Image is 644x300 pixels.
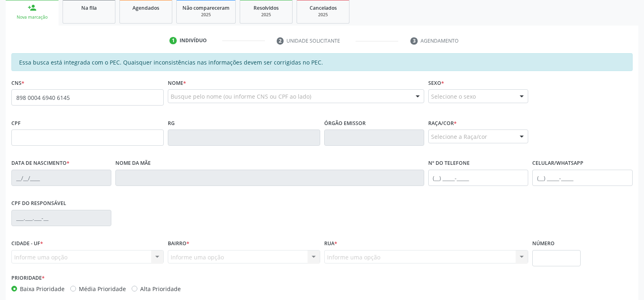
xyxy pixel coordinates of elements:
div: Nova marcação [11,14,53,20]
label: Cidade - UF [11,237,43,250]
input: (__) _____-_____ [428,170,528,186]
span: Agendados [132,4,159,11]
div: 2025 [182,12,230,18]
div: 1 [169,37,177,44]
span: Cancelados [310,4,337,11]
input: __/__/____ [11,170,111,186]
label: CPF do responsável [11,197,66,210]
div: Essa busca está integrada com o PEC. Quaisquer inconsistências nas informações devem ser corrigid... [11,53,633,71]
div: 2025 [303,12,343,18]
span: Resolvidos [254,4,279,11]
label: Nome [168,77,186,89]
label: Média Prioridade [79,285,126,293]
span: Busque pelo nome (ou informe CNS ou CPF ao lado) [171,92,311,101]
label: Data de nascimento [11,157,69,170]
span: Não compareceram [182,4,230,11]
label: CNS [11,77,24,89]
label: CPF [11,117,21,129]
label: Sexo [428,77,444,89]
label: RG [168,117,175,129]
label: Celular/WhatsApp [532,157,583,170]
span: Selecione o sexo [431,92,476,101]
label: Raça/cor [428,117,457,129]
span: Selecione a Raça/cor [431,132,487,141]
span: Na fila [81,4,97,11]
label: Nome da mãe [115,157,151,170]
label: Rua [324,237,337,250]
input: ___.___.___-__ [11,210,111,226]
label: Número [532,237,555,250]
input: (__) _____-_____ [532,170,632,186]
label: Nº do Telefone [428,157,470,170]
div: 2025 [246,12,286,18]
label: Órgão emissor [324,117,366,129]
label: Alta Prioridade [140,285,181,293]
label: Baixa Prioridade [20,285,65,293]
div: Indivíduo [180,37,207,44]
div: person_add [28,3,37,12]
label: Bairro [168,237,189,250]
